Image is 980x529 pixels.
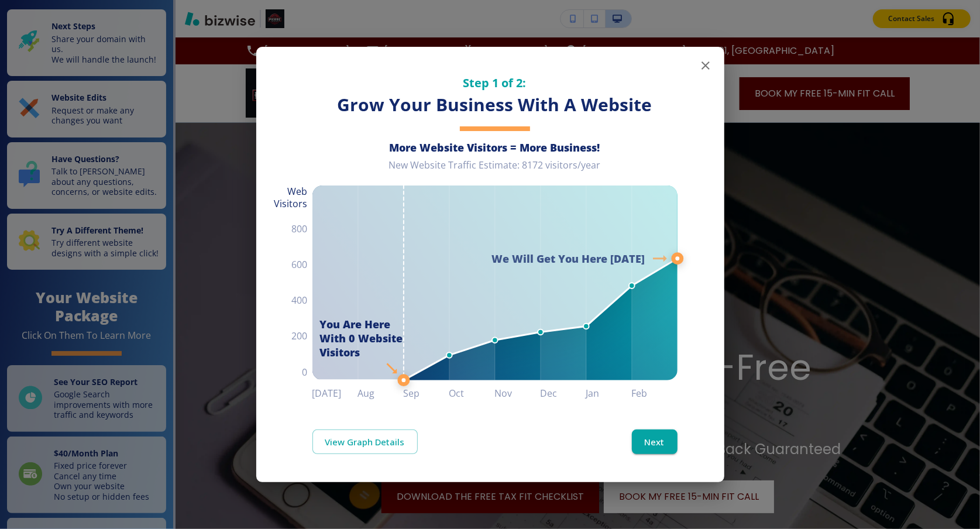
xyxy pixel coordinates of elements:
[358,385,404,401] h6: Aug
[312,93,678,117] h3: Grow Your Business With A Website
[449,385,495,401] h6: Oct
[541,385,586,401] h6: Dec
[632,430,678,454] button: Next
[312,140,678,154] h6: More Website Visitors = More Business!
[312,75,678,91] h5: Step 1 of 2:
[404,385,449,401] h6: Sep
[312,430,418,454] a: View Graph Details
[495,385,541,401] h6: Nov
[586,385,632,401] h6: Jan
[632,385,678,401] h6: Feb
[312,159,678,181] div: New Website Traffic Estimate: 8172 visitors/year
[312,385,358,401] h6: [DATE]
